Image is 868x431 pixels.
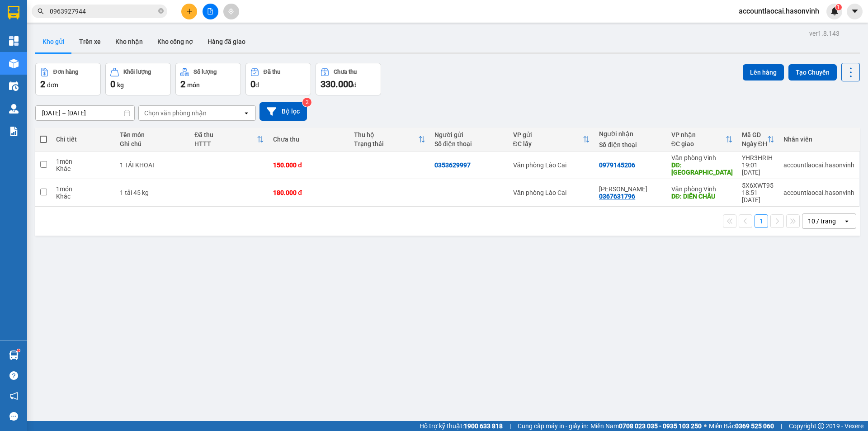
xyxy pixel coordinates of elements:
[259,102,307,121] button: Bộ lọc
[704,424,707,428] span: ⚪️
[599,193,635,200] div: 0367631796
[9,371,18,380] span: question-circle
[56,165,110,172] div: Khác
[72,31,108,52] button: Trên xe
[108,31,150,52] button: Kho nhận
[273,161,344,169] div: 150.000 đ
[513,131,583,138] div: VP gửi
[788,64,837,81] button: Tạo Chuyến
[158,8,164,14] span: close-circle
[835,4,842,10] sup: 1
[434,131,504,138] div: Người gửi
[619,422,702,430] strong: 0708 023 035 - 0935 103 250
[50,6,156,16] input: Tìm tên, số ĐT hoặc mã đơn
[513,189,590,196] div: Văn phòng Lào Cai
[742,161,774,176] div: 19:01 [DATE]
[181,4,197,19] button: plus
[809,28,840,38] div: ver 1.8.143
[334,69,357,75] div: Chưa thu
[9,392,18,400] span: notification
[513,140,583,147] div: ĐC lấy
[671,140,726,147] div: ĐC giao
[186,8,193,14] span: plus
[735,422,774,430] strong: 0369 525 060
[56,185,110,193] div: 1 món
[808,217,836,226] div: 10 / trang
[354,131,418,138] div: Thu hộ
[120,131,186,138] div: Tên món
[223,4,239,19] button: aim
[9,81,19,91] img: warehouse-icon
[53,69,78,75] div: Đơn hàng
[667,128,737,152] th: Toggle SortBy
[851,7,859,15] span: caret-down
[120,140,186,147] div: Ghi chú
[671,193,733,200] div: DĐ: DIỄN CHÂU
[737,128,779,152] th: Toggle SortBy
[353,81,357,89] span: đ
[193,69,217,75] div: Số lượng
[8,6,19,19] img: logo-vxr
[316,63,381,95] button: Chưa thu330.000đ
[843,218,850,225] svg: open
[9,59,19,68] img: warehouse-icon
[818,423,824,429] span: copyright
[464,422,503,430] strong: 1900 633 818
[9,104,19,114] img: warehouse-icon
[781,421,782,431] span: |
[321,79,353,90] span: 330.000
[273,189,344,196] div: 180.000 đ
[47,81,58,89] span: đơn
[9,412,18,421] span: message
[158,7,164,16] span: close-circle
[200,31,253,52] button: Hàng đã giao
[731,5,826,17] span: accountlaocai.hasonvinh
[194,140,257,147] div: HTTT
[783,189,854,196] div: accountlaocai.hasonvinh
[187,81,200,89] span: món
[518,421,588,431] span: Cung cấp máy in - giấy in:
[671,161,733,176] div: DĐ: HÀ TĨNH
[35,31,72,52] button: Kho gửi
[830,7,839,15] img: icon-new-feature
[434,161,471,169] div: 0353629997
[742,189,774,204] div: 18:51 [DATE]
[590,421,702,431] span: Miền Nam
[9,127,19,136] img: solution-icon
[264,69,280,75] div: Đã thu
[273,136,344,143] div: Chưa thu
[17,349,20,352] sup: 1
[175,63,241,95] button: Số lượng2món
[709,421,774,431] span: Miền Bắc
[117,81,124,89] span: kg
[755,214,768,228] button: 1
[105,63,171,95] button: Khối lượng0kg
[509,128,595,152] th: Toggle SortBy
[56,158,110,165] div: 1 món
[228,8,234,14] span: aim
[783,161,854,169] div: accountlaocai.hasonvinh
[742,140,767,147] div: Ngày ĐH
[243,109,250,117] svg: open
[245,63,311,95] button: Đã thu0đ
[671,154,733,161] div: Văn phòng Vinh
[599,161,635,169] div: 0979145206
[742,182,774,189] div: 5X6XWT95
[742,131,767,138] div: Mã GD
[420,421,503,431] span: Hỗ trợ kỹ thuật:
[35,63,101,95] button: Đơn hàng2đơn
[671,131,726,138] div: VP nhận
[513,161,590,169] div: Văn phòng Lào Cai
[837,4,840,10] span: 1
[743,64,784,81] button: Lên hàng
[120,189,186,196] div: 1 tải 45 kg
[56,193,110,200] div: Khác
[110,79,115,90] span: 0
[9,36,19,46] img: dashboard-icon
[56,136,110,143] div: Chi tiết
[194,131,257,138] div: Đã thu
[150,31,200,52] button: Kho công nợ
[250,79,255,90] span: 0
[302,98,311,107] sup: 2
[354,140,418,147] div: Trạng thái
